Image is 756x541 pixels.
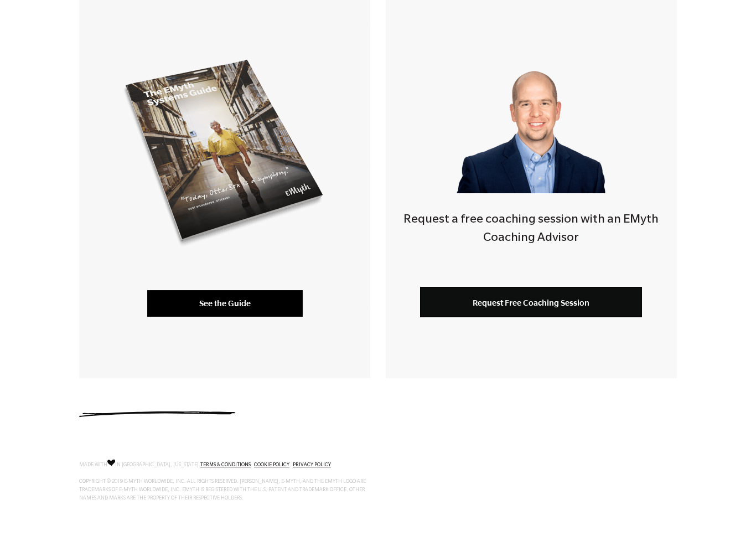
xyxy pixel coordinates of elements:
iframe: Chat Widget [701,488,756,541]
img: underline.svg [79,411,235,417]
span: IN [GEOGRAPHIC_DATA], [US_STATE]. [115,462,200,468]
img: Love [107,459,115,466]
a: COOKIE POLICY [254,462,289,468]
a: TERMS & CONDITIONS [200,462,251,468]
h4: Request a free coaching session with an EMyth Coaching Advisor [386,212,677,249]
a: Request Free Coaching Session [420,287,642,317]
span: Request Free Coaching Session [473,298,589,307]
a: PRIVACY POLICY [293,462,331,468]
img: systems-mockup-transp [118,53,332,252]
img: Smart-business-coach.png [452,50,611,193]
span: COPYRIGHT © 2019 E-MYTH WORLDWIDE, INC. ALL RIGHTS RESERVED. [PERSON_NAME], E-MYTH, AND THE EMYTH... [79,479,366,501]
a: See the Guide [147,290,303,317]
span: MADE WITH [79,462,107,468]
